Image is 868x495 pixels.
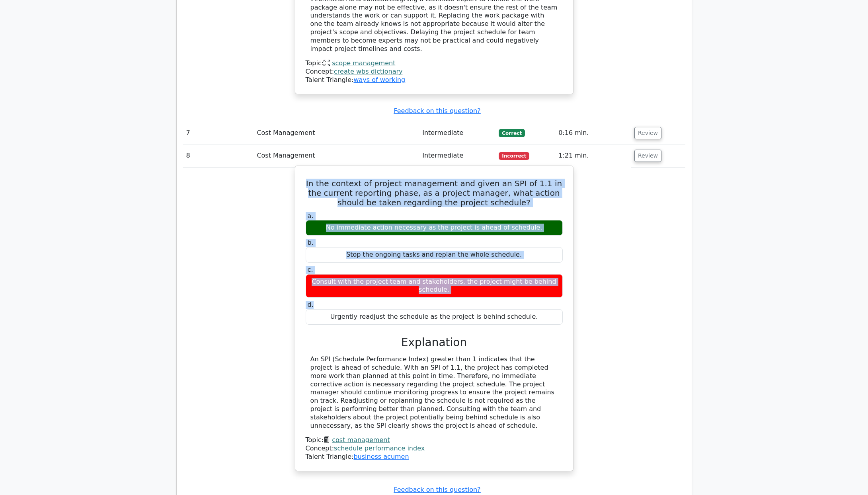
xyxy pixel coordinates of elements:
[183,144,254,167] td: 8
[394,107,480,115] a: Feedback on this question?
[306,59,563,84] div: Talent Triangle:
[310,355,558,430] div: An SPI (Schedule Performance Index) greater than 1 indicates that the project is ahead of schedul...
[334,444,425,452] a: schedule performance index
[254,122,419,144] td: Cost Management
[306,309,563,325] div: Urgently readjust the schedule as the project is behind schedule.
[306,444,563,453] div: Concept:
[183,122,254,144] td: 7
[634,150,661,162] button: Review
[499,129,525,137] span: Correct
[308,239,314,246] span: b.
[353,76,405,84] a: ways of working
[306,59,563,68] div: Topic:
[308,212,314,220] span: a.
[306,247,563,263] div: Stop the ongoing tasks and replan the whole schedule.
[555,122,631,144] td: 0:16 min.
[308,301,314,308] span: d.
[306,436,563,444] div: Topic:
[394,486,480,493] a: Feedback on this question?
[306,68,563,76] div: Concept:
[419,122,495,144] td: Intermediate
[310,336,558,349] h3: Explanation
[254,144,419,167] td: Cost Management
[332,436,390,444] a: cost management
[499,152,529,160] span: Incorrect
[308,266,313,273] span: c.
[332,59,395,67] a: scope management
[306,274,563,298] div: Consult with the project team and stakeholders, the project might be behind schedule.
[334,68,402,75] a: create wbs dictionary
[555,144,631,167] td: 1:21 min.
[419,144,495,167] td: Intermediate
[634,127,661,139] button: Review
[353,453,409,460] a: business acumen
[306,220,563,236] div: No immediate action necessary as the project is ahead of schedule.
[306,436,563,461] div: Talent Triangle:
[305,179,564,207] h5: In the context of project management and given an SPI of 1.1 in the current reporting phase, as a...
